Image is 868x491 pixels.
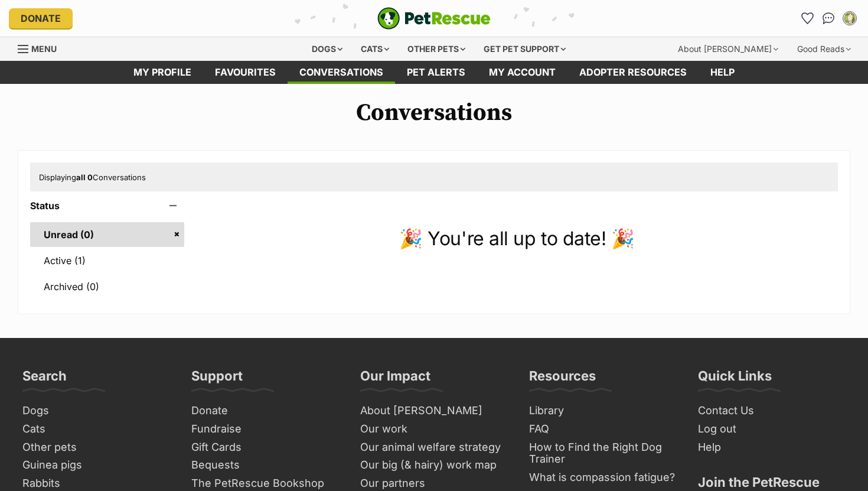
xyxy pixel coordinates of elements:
[840,9,859,28] button: My account
[76,173,93,182] strong: all 0
[524,438,681,469] a: How to Find the Right Dog Trainer
[30,248,184,273] a: Active (1)
[30,222,184,247] a: Unread (0)
[789,37,859,61] div: Good Reads
[395,61,477,84] a: Pet alerts
[304,37,351,61] div: Dogs
[529,368,596,391] h3: Resources
[187,420,344,438] a: Fundraise
[355,438,513,457] a: Our animal welfare strategy
[844,12,856,24] img: Jimone Jalal profile pic
[698,368,772,391] h3: Quick Links
[191,368,243,391] h3: Support
[18,402,175,420] a: Dogs
[196,225,838,253] p: 🎉 You're all up to date! 🎉
[693,438,850,457] a: Help
[477,61,567,84] a: My account
[39,173,146,182] span: Displaying Conversations
[524,420,681,438] a: FAQ
[355,456,513,474] a: Our big (& hairy) work map
[18,37,65,58] a: Menu
[798,9,817,28] a: Favourites
[823,12,835,24] img: chat-41dd97257d64d25036548639549fe6c8038ab92f7586957e7f3b1b290dea8141.svg
[699,61,746,84] a: Help
[18,420,175,438] a: Cats
[377,7,491,30] a: PetRescue
[399,37,474,61] div: Other pets
[355,420,513,438] a: Our work
[18,456,175,474] a: Guinea pigs
[187,402,344,420] a: Donate
[524,469,681,487] a: What is compassion fatigue?
[353,37,397,61] div: Cats
[9,8,73,28] a: Donate
[288,61,395,84] a: conversations
[475,37,574,61] div: Get pet support
[187,456,344,474] a: Bequests
[360,368,430,391] h3: Our Impact
[693,420,850,438] a: Log out
[670,37,787,61] div: About [PERSON_NAME]
[31,44,57,54] span: Menu
[355,402,513,420] a: About [PERSON_NAME]
[798,9,859,28] ul: Account quick links
[377,7,491,30] img: logo-e224e6f780fb5917bec1dbf3a21bbac754714ae5b6737aabdf751b685950b380.svg
[18,438,175,457] a: Other pets
[693,402,850,420] a: Contact Us
[30,200,184,211] header: Status
[819,9,838,28] a: Conversations
[122,61,203,84] a: My profile
[22,368,67,391] h3: Search
[203,61,288,84] a: Favourites
[524,402,681,420] a: Library
[567,61,699,84] a: Adopter resources
[187,438,344,457] a: Gift Cards
[30,274,184,299] a: Archived (0)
